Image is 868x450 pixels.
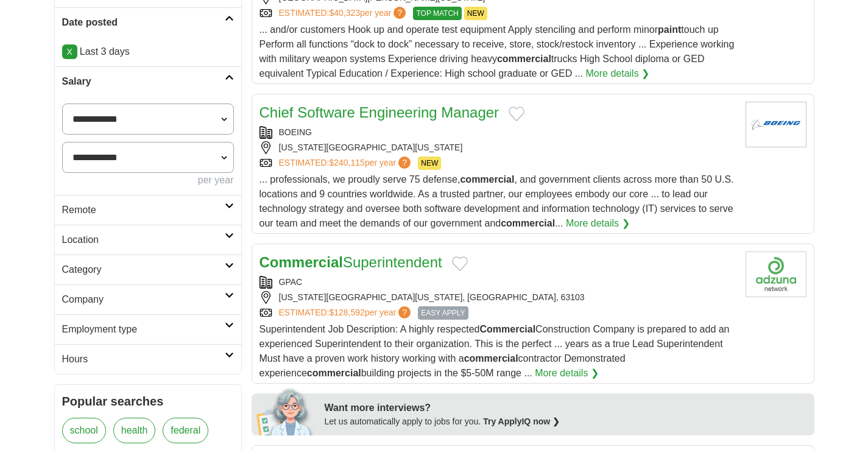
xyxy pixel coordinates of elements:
strong: commercial [497,54,551,64]
a: Try ApplyIQ now ❯ [483,417,560,426]
h2: Employment type [62,322,225,337]
img: apply-iq-scientist.png [256,387,316,435]
a: More details ❯ [566,216,630,231]
div: [US_STATE][GEOGRAPHIC_DATA][US_STATE], [GEOGRAPHIC_DATA], 63103 [259,291,736,304]
h2: Hours [62,352,225,367]
button: Add to favorite jobs [509,107,524,121]
span: ? [393,7,406,19]
span: NEW [418,156,441,170]
h2: Salary [62,74,225,89]
span: Superintendent Job Description: A highly respected Construction Company is prepared to add an exp... [259,324,730,378]
a: Location [55,225,241,255]
a: Company [55,284,241,314]
a: ESTIMATED:$128,592per year? [279,306,414,320]
span: EASY APPLY [418,306,468,320]
a: Chief Software Engineering Manager [259,104,499,121]
strong: Commercial [480,324,536,334]
img: Company logo [746,251,806,297]
span: ... professionals, we proudly serve 75 defense, , and government clients across more than 50 U.S.... [259,174,734,228]
span: $128,592 [329,308,364,317]
a: Hours [55,344,241,374]
button: Add to favorite jobs [452,256,468,271]
a: health [113,418,156,443]
span: $240,115 [329,158,364,167]
h2: Company [62,292,225,307]
a: BOEING [279,127,312,137]
a: Employment type [55,314,241,344]
a: federal [163,418,208,443]
span: NEW [464,7,487,20]
a: More details ❯ [586,66,650,81]
span: $40,323 [329,8,360,18]
img: BOEING logo [746,102,806,147]
p: Last 3 days [62,44,234,59]
a: CommercialSuperintendent [259,254,442,270]
span: TOP MATCH [413,7,461,20]
a: More details ❯ [535,366,599,381]
h2: Remote [62,203,225,217]
div: [US_STATE][GEOGRAPHIC_DATA][US_STATE] [259,141,736,154]
div: Let us automatically apply to jobs for you. [325,415,807,428]
a: Date posted [55,7,241,37]
strong: commercial [307,368,361,378]
a: X [62,44,77,59]
span: ... and/or customers Hook up and operate test equipment Apply stenciling and perform minor touch ... [259,24,735,79]
strong: paint [658,24,681,35]
div: Want more interviews? [325,401,807,415]
span: ? [398,156,411,169]
strong: commercial [464,353,518,364]
h2: Location [62,233,225,247]
div: per year [62,173,234,188]
a: Category [55,255,241,284]
a: ESTIMATED:$240,115per year? [279,156,414,170]
strong: Commercial [259,254,343,270]
h2: Date posted [62,15,225,30]
a: Salary [55,66,241,96]
h2: Category [62,262,225,277]
a: school [62,418,106,443]
div: GPAC [259,276,736,289]
strong: commercial [460,174,514,185]
h2: Popular searches [62,392,234,410]
a: ESTIMATED:$40,323per year? [279,7,409,20]
span: ? [398,306,411,318]
strong: commercial [501,218,555,228]
a: Remote [55,195,241,225]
